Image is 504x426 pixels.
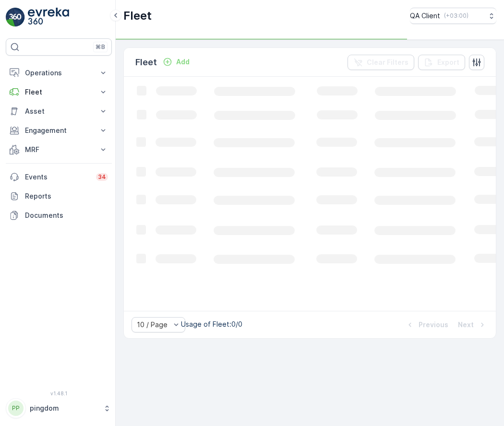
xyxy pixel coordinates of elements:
[457,319,488,331] button: Next
[28,8,69,27] img: logo_light-DOdMpM7g.png
[25,126,93,135] p: Engagement
[437,58,459,67] p: Export
[25,145,93,154] p: MRF
[176,57,190,67] p: Add
[25,106,93,116] p: Asset
[25,172,90,182] p: Events
[6,140,112,159] button: MRF
[404,319,449,331] button: Previous
[6,8,25,27] img: logo
[348,55,414,70] button: Clear Filters
[181,319,242,329] p: Usage of Fleet : 0/0
[458,320,474,330] p: Next
[6,102,112,121] button: Asset
[123,8,152,24] p: Fleet
[6,187,112,206] a: Reports
[25,211,108,220] p: Documents
[8,401,24,416] div: PP
[410,11,440,21] p: QA Client
[410,8,496,24] button: QA Client(+03:00)
[6,121,112,140] button: Engagement
[367,58,408,67] p: Clear Filters
[6,63,112,83] button: Operations
[25,87,93,97] p: Fleet
[6,390,112,396] span: v 1.48.1
[6,83,112,102] button: Fleet
[419,320,448,330] p: Previous
[135,56,157,69] p: Fleet
[98,173,106,181] p: 34
[444,12,468,20] p: ( +03:00 )
[25,68,93,78] p: Operations
[6,206,112,225] a: Documents
[159,56,193,68] button: Add
[96,43,105,51] p: ⌘B
[418,55,465,70] button: Export
[30,403,98,413] p: pingdom
[6,398,112,418] button: PPpingdom
[6,167,112,187] a: Events34
[25,191,108,201] p: Reports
